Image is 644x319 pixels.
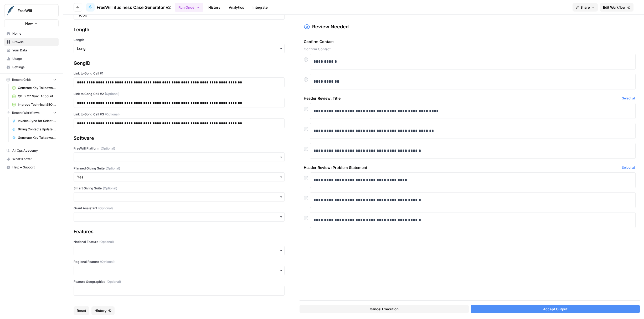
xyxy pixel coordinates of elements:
label: Link to Gong Call #1 [74,71,285,76]
span: Edit Workflow [603,5,626,10]
button: Cancel Execution [300,305,468,313]
label: Feature Geographies [74,279,285,284]
button: History [91,306,115,315]
span: (Optional) [105,112,120,117]
a: Invoice Sync for Select Partners (QB -> CZ) [10,117,59,125]
span: (Optional) [103,186,117,191]
span: History [95,308,107,313]
span: Settings [12,65,56,70]
button: Recent Grids [4,76,59,84]
span: (Optional) [106,166,120,171]
button: Share [573,3,598,12]
div: Features [74,228,285,235]
span: (Optional) [101,146,115,151]
a: Integrate [249,3,271,12]
span: New [25,21,33,26]
span: Your Data [12,48,56,53]
span: Confirm Contact [304,39,636,44]
button: Accept Output [471,305,640,313]
span: (Optional) [98,206,113,211]
span: AirOps Academy [12,148,56,153]
span: FreeWill Business Case Generator v2 [97,4,171,10]
button: Help + Support [4,163,59,172]
div: GongID [74,60,285,67]
a: Billing Contacts Update Workflow v3.0 [10,125,59,134]
span: Home [12,31,56,36]
input: Long [77,46,281,51]
a: Improve Technical SEO for Page [10,100,59,109]
span: (Optional) [106,279,121,284]
span: (Optional) [100,259,115,264]
span: Share [580,5,590,10]
input: Yes [77,174,281,180]
img: FreeWill Logo [6,6,16,15]
button: Reset [74,306,89,315]
a: FreeWill Business Case Generator v2 [86,3,171,12]
label: Grant Assistant [74,206,285,211]
span: Help + Support [12,165,56,170]
label: Planned Giving Suite [74,166,285,171]
span: Browse [12,40,56,44]
span: Recent Grids [12,77,31,82]
a: Browse [4,38,59,46]
label: Length [74,38,285,42]
div: What's new? [4,155,58,163]
label: FreeWill Platform [74,146,285,151]
label: Link to Gong Call #2 [74,92,285,96]
span: (Optional) [105,92,119,96]
span: Usage [12,56,56,61]
span: Cancel Execution [370,306,399,312]
span: Reset [77,308,86,313]
button: Recent Workflows [4,109,59,117]
button: Select all [622,96,636,101]
button: New [4,19,59,27]
a: Analytics [226,3,247,12]
button: What's new? [4,155,59,163]
a: History [205,3,224,12]
span: Generate Key Takeaways from Webinar Transcript [18,135,56,140]
span: Header Review: Title [304,96,620,101]
button: Select all [622,165,636,170]
a: Settings [4,63,59,71]
label: Smart Giving Suite [74,186,285,191]
a: Generate Key Takeaways from Webinar Transcript [10,134,59,142]
h2: Review Needed [312,23,349,30]
a: QB -> CZ Sync Account Matching [10,92,59,100]
span: Recent Workflows [12,110,39,115]
a: Your Data [4,46,59,55]
span: Confirm Contact [304,46,636,52]
a: Home [4,29,59,38]
a: Generate Key Takeaways from Webinar Transcripts [10,84,59,92]
a: AirOps Academy [4,146,59,155]
span: Billing Contacts Update Workflow v3.0 [18,127,56,132]
span: Accept Output [543,306,568,312]
a: Edit Workflow [600,3,633,12]
label: Regional Feature [74,259,285,264]
span: FreeWill [18,8,49,13]
button: Workspace: FreeWill [4,4,59,17]
span: Improve Technical SEO for Page [18,102,56,107]
span: Header Review: Problem Statement [304,165,620,170]
label: Link to Gong Call #3 [74,112,285,117]
a: Usage [4,55,59,63]
span: (Optional) [99,240,114,244]
button: Run Once [175,3,203,12]
div: Software [74,135,285,142]
span: QB -> CZ Sync Account Matching [18,94,56,99]
div: Length [74,26,285,33]
span: Generate Key Takeaways from Webinar Transcripts [18,86,56,90]
span: Invoice Sync for Select Partners (QB -> CZ) [18,119,56,123]
label: National Feature [74,240,285,244]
